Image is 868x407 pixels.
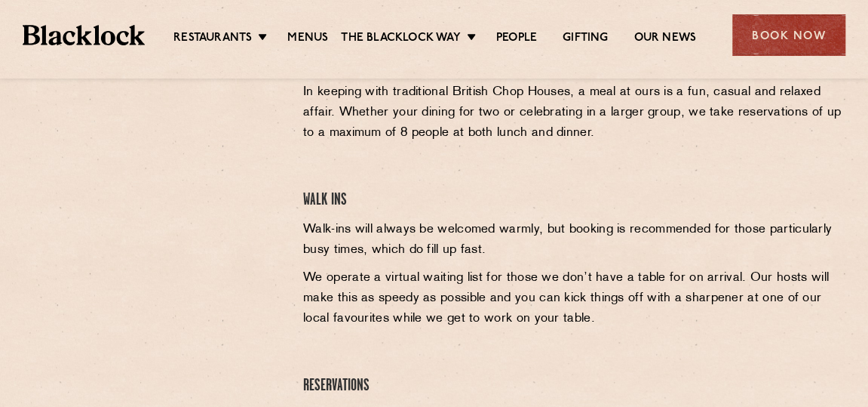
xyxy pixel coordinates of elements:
[303,376,849,396] h4: Reservations
[496,31,537,48] a: People
[287,31,328,48] a: Menus
[303,82,849,143] p: In keeping with traditional British Chop Houses, a meal at ours is a fun, casual and relaxed affa...
[303,220,849,261] p: Walk-ins will always be welcomed warmly, but booking is recommended for those particularly busy t...
[23,25,145,45] img: BL_Textured_Logo-footer-cropped.svg
[303,190,849,211] h4: Walk Ins
[173,31,252,48] a: Restaurants
[341,31,460,48] a: The Blacklock Way
[66,33,235,261] iframe: OpenTable make booking widget
[732,14,845,56] div: Book Now
[563,31,608,48] a: Gifting
[633,31,696,48] a: Our News
[303,268,849,329] p: We operate a virtual waiting list for those we don’t have a table for on arrival. Our hosts will ...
